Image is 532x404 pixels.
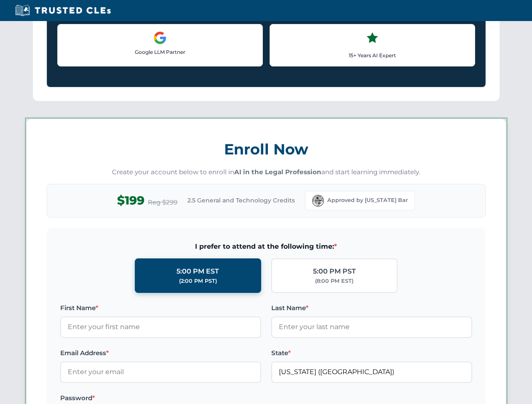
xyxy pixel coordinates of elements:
span: 2.5 General and Technology Credits [187,196,295,205]
div: (2:00 PM PST) [179,277,217,285]
h3: Enroll Now [47,136,486,162]
label: First Name [60,303,261,313]
label: Last Name [271,303,472,313]
div: 5:00 PM EST [176,266,219,277]
label: Email Address [60,348,261,358]
span: I prefer to attend at the following time: [60,241,472,252]
input: Enter your first name [60,316,261,338]
p: Create your account below to enroll in and start learning immediately. [47,167,486,177]
p: Google LLM Partner [64,48,256,56]
img: Google [153,31,167,45]
input: Enter your last name [271,316,472,338]
label: State [271,348,472,358]
p: 15+ Years AI Expert [277,51,468,59]
span: Approved by [US_STATE] Bar [327,196,408,205]
input: Florida (FL) [271,361,472,383]
span: $199 [117,191,144,210]
strong: AI in the Legal Profession [234,168,321,176]
input: Enter your email [60,361,261,383]
label: Password [60,393,261,403]
span: Reg $299 [148,197,177,207]
img: Florida Bar [312,195,324,207]
img: Trusted CLEs [13,4,113,17]
div: 5:00 PM PST [313,266,356,277]
div: (8:00 PM EST) [315,277,353,285]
